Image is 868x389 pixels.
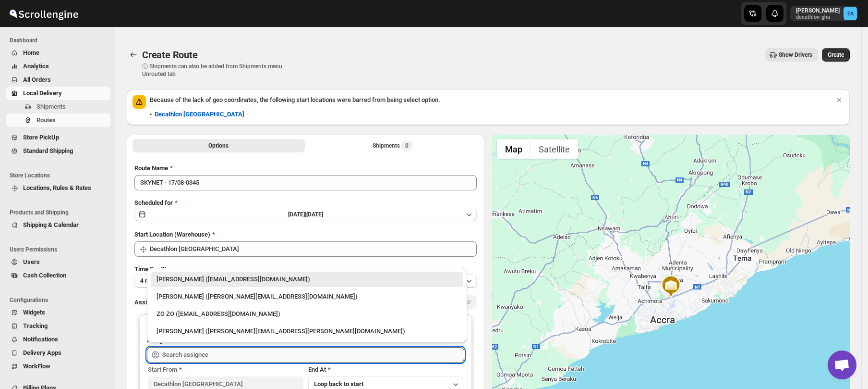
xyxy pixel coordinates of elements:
[134,208,477,221] button: [DATE]|[DATE]
[208,142,229,150] span: Options
[140,277,166,285] span: 4 minutes
[134,175,477,190] input: Eg: Bengaluru Route
[23,336,58,343] span: Notifications
[23,89,62,97] span: Local Delivery
[306,211,323,218] span: [DATE]
[6,113,110,127] button: Routes
[10,209,110,216] span: Products and Shipping
[796,14,840,20] p: decathlon-gha
[796,7,840,14] p: [PERSON_NAME]
[308,365,464,375] div: End At
[307,139,479,152] button: Selected Shipments
[23,322,48,329] span: Tracking
[6,269,110,282] button: Cash Collection
[150,95,834,105] p: Because of the lack of geo coordinates, the following start locations were barred from being sele...
[8,1,80,25] img: ScrollEngine
[157,275,458,284] div: [PERSON_NAME] ([EMAIL_ADDRESS][DOMAIN_NAME])
[6,218,110,232] button: Shipping & Calendar
[162,347,464,363] input: Search assignee
[828,351,856,379] a: Open chat
[6,360,110,373] button: WorkFlow
[149,107,250,122] button: Decathlon [GEOGRAPHIC_DATA]
[6,181,110,195] button: Locations, Rules & Rates
[6,60,110,73] button: Analytics
[127,48,140,62] button: Routes
[23,134,59,141] span: Store PickUp
[23,76,51,83] span: All Orders
[36,116,56,124] span: Routes
[10,246,110,253] span: Users Permissions
[150,241,477,257] input: Search location
[765,48,818,62] button: Show Drivers
[530,139,578,159] button: Show satellite imagery
[828,51,844,59] span: Create
[832,93,846,107] button: Dismiss notification
[23,221,79,228] span: Shipping & Calendar
[134,299,160,306] span: Assign to
[822,48,850,62] button: Create
[6,46,110,60] button: Home
[23,147,73,154] span: Standard Shipping
[157,292,458,301] div: [PERSON_NAME] ([PERSON_NAME][EMAIL_ADDRESS][DOMAIN_NAME])
[157,309,458,319] div: ZO ZO ([EMAIL_ADDRESS][DOMAIN_NAME])
[847,11,854,17] text: EA
[23,258,40,265] span: Users
[10,172,110,179] span: Store Locations
[401,141,412,151] span: 0
[147,272,467,287] li: Arthur Remaud (noreply@decathlon.com)
[6,100,110,113] button: Shipments
[134,199,173,206] span: Scheduled for
[150,110,244,119] div: •
[844,7,857,20] span: Emmanuel Adu-Mensah
[142,63,293,78] p: ⓘ Shipments can also be added from Shipments menu Unrouted tab
[23,349,61,356] span: Delivery Apps
[142,49,198,61] span: Create Route
[6,346,110,360] button: Delivery Apps
[497,139,530,159] button: Show street map
[6,306,110,319] button: Widgets
[36,103,66,110] span: Shipments
[147,304,467,322] li: ZO ZO (francazogli28@gmail.com)
[373,141,412,151] div: Shipments
[6,333,110,346] button: Notifications
[134,164,168,172] span: Route Name
[157,326,458,336] div: [PERSON_NAME] ([PERSON_NAME][EMAIL_ADDRESS][PERSON_NAME][DOMAIN_NAME])
[155,111,244,118] b: Decathlon [GEOGRAPHIC_DATA]
[6,319,110,333] button: Tracking
[147,322,467,339] li: Emmanuel Adu-Mensah (emmanuel.adumensah.partner@decathlon.com)
[790,6,858,21] button: User menu
[314,380,363,388] span: Loop back to start
[10,296,110,304] span: Configurations
[23,272,66,279] span: Cash Collection
[6,255,110,269] button: Users
[779,51,812,59] span: Show Drivers
[10,37,110,44] span: Dashboard
[134,231,210,238] span: Start Location (Warehouse)
[148,366,177,373] span: Start From
[23,63,49,70] span: Analytics
[134,274,477,288] button: 4 minutes
[133,139,305,152] button: All Route Options
[23,309,45,316] span: Widgets
[288,211,306,218] span: [DATE] |
[147,287,467,304] li: Francisca Zogli (francisca.zogli.partner@decathlon.com)
[6,73,110,87] button: All Orders
[23,363,50,370] span: WorkFlow
[23,49,39,56] span: Home
[23,184,91,191] span: Locations, Rules & Rates
[134,265,173,273] span: Time Per Stop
